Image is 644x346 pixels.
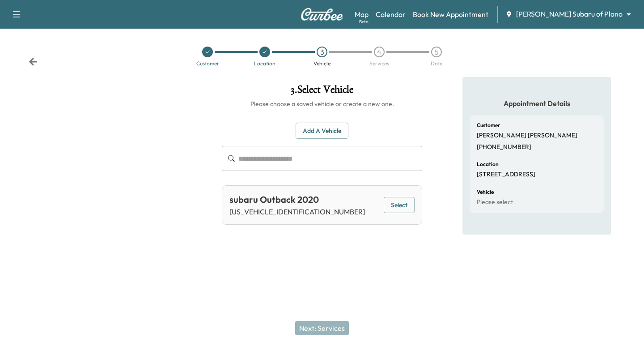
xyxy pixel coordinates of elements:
h6: Please choose a saved vehicle or create a new one. [222,99,422,108]
div: Customer [196,61,219,66]
a: Book New Appointment [413,9,488,20]
a: Calendar [376,9,406,20]
div: Location [254,61,275,66]
button: Add a Vehicle [296,123,348,139]
a: MapBeta [355,9,369,20]
div: Back [29,57,38,66]
h5: Appointment Details [470,98,604,108]
h6: Customer [477,123,500,128]
div: Beta [359,18,369,25]
button: Select [384,197,415,214]
div: Services [369,61,389,66]
div: Date [431,61,442,66]
p: [STREET_ADDRESS] [477,171,535,179]
p: [PERSON_NAME] [PERSON_NAME] [477,132,577,140]
span: [PERSON_NAME] Subaru of Plano [516,9,623,19]
p: Please select [477,198,513,206]
h6: Vehicle [477,189,494,195]
h6: Location [477,162,499,167]
div: 5 [431,47,442,57]
div: subaru Outback 2020 [229,193,365,206]
div: 4 [374,47,385,57]
img: Curbee Logo [301,8,343,21]
p: [PHONE_NUMBER] [477,143,531,151]
div: Vehicle [314,61,330,66]
p: [US_VEHICLE_IDENTIFICATION_NUMBER] [229,206,365,217]
div: 3 [317,47,327,57]
h1: 3 . Select Vehicle [222,84,422,99]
